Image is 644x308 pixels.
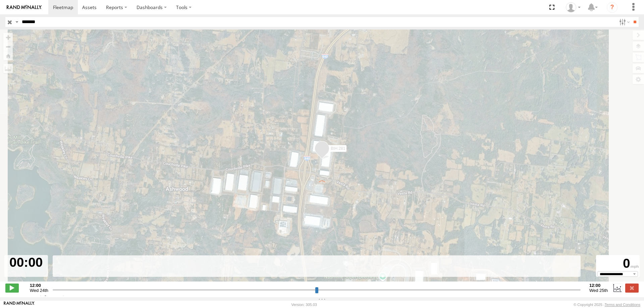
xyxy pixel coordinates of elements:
a: Visit our Website [4,301,35,308]
div: © Copyright 2025 - [574,303,640,307]
a: Terms and Conditions [605,303,640,307]
label: Search Query [14,17,19,27]
span: Wed 25th [589,288,608,293]
i: ? [607,2,618,13]
div: 0 [597,256,639,271]
label: Search Filter Options [616,17,631,27]
img: rand-logo.svg [7,5,42,10]
div: Nele . [563,2,583,12]
label: Play/Stop [5,284,19,292]
strong: 12:00 [589,283,608,288]
label: Close [625,284,639,292]
div: Version: 305.03 [291,303,317,307]
span: Wed 24th [30,288,48,293]
strong: 12:00 [30,283,48,288]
